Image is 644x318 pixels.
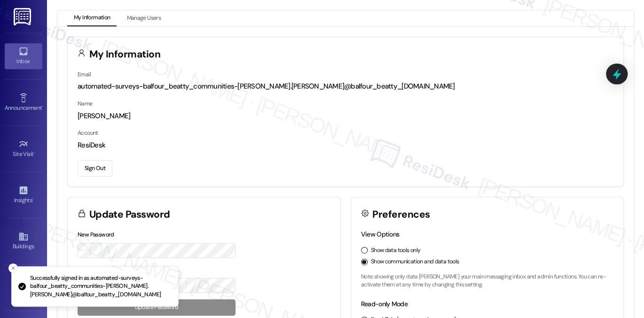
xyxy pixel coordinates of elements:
[78,231,114,238] label: New Password
[30,274,171,299] p: Successfully signed in as automated-surveys-balfour_beatty_communities-[PERSON_NAME].[PERSON_NAME...
[361,230,400,238] label: View Options
[371,246,421,255] label: Show data tools only
[78,140,613,150] div: ResiDesk
[89,49,161,59] h3: My Information
[78,82,613,91] div: automated-surveys-balfour_beatty_communities-[PERSON_NAME].[PERSON_NAME]@balfour_beatty_[DOMAIN_N...
[372,210,430,220] h3: Preferences
[78,100,93,107] label: Name
[89,210,170,220] h3: Update Password
[78,71,91,78] label: Email
[78,111,613,121] div: [PERSON_NAME]
[14,8,33,25] img: ResiDesk Logo
[120,10,167,26] button: Manage Users
[32,196,34,202] span: •
[361,273,614,289] p: Note: showing only data [PERSON_NAME] your main messaging inbox and admin functions. You can re-a...
[5,228,42,254] a: Buildings
[5,182,42,208] a: Insights •
[371,258,459,266] label: Show communication and data tools
[5,43,42,69] a: Inbox
[5,275,42,301] a: Leads
[34,149,35,156] span: •
[67,10,117,26] button: My Information
[8,263,18,273] button: Close toast
[42,103,43,110] span: •
[5,136,42,162] a: Site Visit •
[78,129,98,137] label: Account
[361,300,408,308] label: Read-only Mode
[78,160,112,177] button: Sign Out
